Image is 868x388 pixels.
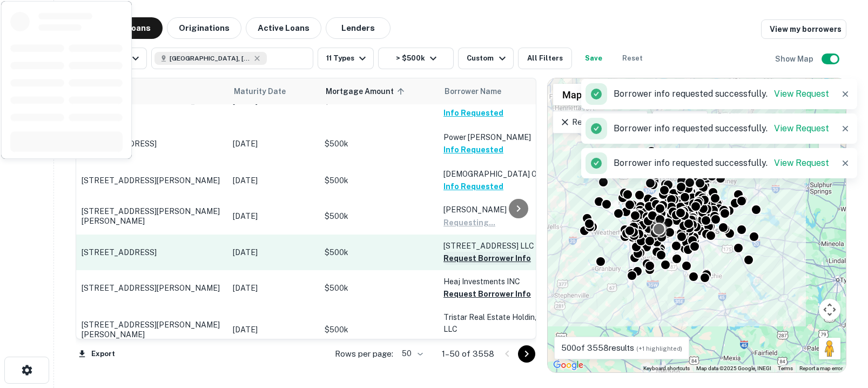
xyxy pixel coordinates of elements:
[443,240,551,252] p: [STREET_ADDRESS] LLC
[438,78,557,104] th: Borrower Name
[233,138,314,150] p: [DATE]
[442,347,494,360] p: 1–50 of 3558
[799,365,843,371] a: Report a map error
[82,247,222,257] p: [STREET_ADDRESS]
[443,131,551,143] p: Power [PERSON_NAME]
[443,252,531,265] button: Request Borrower Info
[550,358,586,372] img: Google
[614,157,829,170] p: Borrower info requested successfully.
[576,48,611,69] button: Save your search to get updates of matches that match your search criteria.
[443,143,503,156] button: Info Requested
[325,324,433,336] p: $500k
[326,85,408,98] span: Mortgage Amount
[636,345,682,352] span: (+1 highlighted)
[167,17,241,39] button: Originations
[82,206,222,226] p: [STREET_ADDRESS][PERSON_NAME][PERSON_NAME]
[325,175,433,186] p: $500k
[696,365,771,371] span: Map data ©2025 Google, INEGI
[643,365,690,372] button: Keyboard shortcuts
[443,180,503,193] button: Info Requested
[398,346,425,362] div: 50
[319,78,438,104] th: Mortgage Amount
[443,168,551,180] p: [DEMOGRAPHIC_DATA] Of A
[82,283,222,293] p: [STREET_ADDRESS][PERSON_NAME]
[318,48,374,69] button: 11 Types
[82,320,222,339] p: [STREET_ADDRESS][PERSON_NAME][PERSON_NAME]
[774,158,829,168] a: View Request
[227,78,319,104] th: Maturity Date
[614,88,829,101] p: Borrower info requested successfully.
[774,89,829,99] a: View Request
[548,78,846,372] div: 0
[325,138,433,150] p: $500k
[76,78,227,104] th: Location
[76,346,118,362] button: Export
[445,85,501,98] span: Borrower Name
[335,347,393,360] p: Rows per page:
[443,276,551,287] p: Heaj Investments INC
[814,302,868,353] iframe: Chat Widget
[233,246,314,258] p: [DATE]
[560,116,640,129] p: Remove Boundary
[561,342,682,354] p: 500 of 3558 results
[458,48,513,69] button: Custom
[82,176,222,185] p: [STREET_ADDRESS][PERSON_NAME]
[234,85,300,98] span: Maturity Date
[378,48,454,69] button: > $500k
[443,204,551,216] p: [PERSON_NAME]
[325,282,433,294] p: $500k
[443,311,551,335] p: Tristar Real Estate Holdings LLC
[443,336,531,349] button: Request Borrower Info
[325,246,433,258] p: $500k
[233,210,314,222] p: [DATE]
[170,53,251,63] span: [GEOGRAPHIC_DATA], [GEOGRAPHIC_DATA], [GEOGRAPHIC_DATA]
[467,52,508,65] div: Custom
[233,175,314,186] p: [DATE]
[443,106,503,119] button: Info Requested
[233,282,314,294] p: [DATE]
[82,139,222,149] p: [STREET_ADDRESS]
[614,122,829,135] p: Borrower info requested successfully.
[774,123,829,133] a: View Request
[819,299,840,320] button: Map camera controls
[326,17,391,39] button: Lenders
[518,48,572,69] button: All Filters
[778,365,793,371] a: Terms
[518,345,535,363] button: Go to next page
[233,324,314,336] p: [DATE]
[246,17,321,39] button: Active Loans
[550,358,586,372] a: Open this area in Google Maps (opens a new window)
[325,210,433,222] p: $500k
[553,84,591,105] button: Show street map
[443,287,531,300] button: Request Borrower Info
